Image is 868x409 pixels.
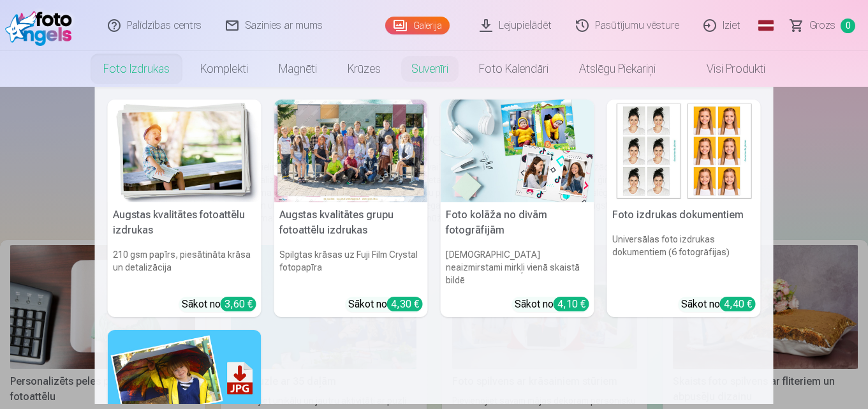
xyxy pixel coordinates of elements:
span: Grozs [809,18,835,33]
h6: 210 gsm papīrs, piesātināta krāsa un detalizācija [108,243,261,292]
a: Augstas kvalitātes fotoattēlu izdrukasAugstas kvalitātes fotoattēlu izdrukas210 gsm papīrs, piesā... [108,100,261,317]
a: Foto izdrukas [88,51,185,87]
div: 3,60 € [221,297,256,311]
a: Galerija [385,17,450,34]
h5: Foto izdrukas dokumentiem [607,202,761,228]
a: Foto izdrukas dokumentiemFoto izdrukas dokumentiemUniversālas foto izdrukas dokumentiem (6 fotogr... [607,100,761,317]
span: 0 [841,19,855,33]
div: 4,40 € [720,297,756,311]
img: Augstas kvalitātes fotoattēlu izdrukas [108,100,261,202]
div: 4,30 € [387,297,423,311]
h6: Spilgtas krāsas uz Fuji Film Crystal fotopapīra [274,243,428,292]
h5: Augstas kvalitātes fotoattēlu izdrukas [108,202,261,243]
a: Atslēgu piekariņi [564,51,671,87]
div: Sākot no [515,297,589,312]
div: Sākot no [182,297,256,312]
a: Foto kolāža no divām fotogrāfijāmFoto kolāža no divām fotogrāfijām[DEMOGRAPHIC_DATA] neaizmirstam... [441,100,594,317]
a: Krūzes [332,51,396,87]
a: Suvenīri [396,51,464,87]
a: Komplekti [185,51,263,87]
h6: Universālas foto izdrukas dokumentiem (6 fotogrāfijas) [607,228,761,292]
a: Foto kalendāri [464,51,564,87]
h5: Augstas kvalitātes grupu fotoattēlu izdrukas [274,202,428,243]
a: Augstas kvalitātes grupu fotoattēlu izdrukasSpilgtas krāsas uz Fuji Film Crystal fotopapīraSākot ... [274,100,428,317]
img: Foto kolāža no divām fotogrāfijām [441,100,594,202]
div: Sākot no [681,297,756,312]
div: Sākot no [348,297,423,312]
a: Visi produkti [671,51,781,87]
img: Foto izdrukas dokumentiem [607,100,761,202]
div: 4,10 € [554,297,589,311]
a: Magnēti [263,51,332,87]
h6: [DEMOGRAPHIC_DATA] neaizmirstami mirkļi vienā skaistā bildē [441,243,594,292]
img: /fa1 [5,5,78,46]
h5: Foto kolāža no divām fotogrāfijām [441,202,594,243]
